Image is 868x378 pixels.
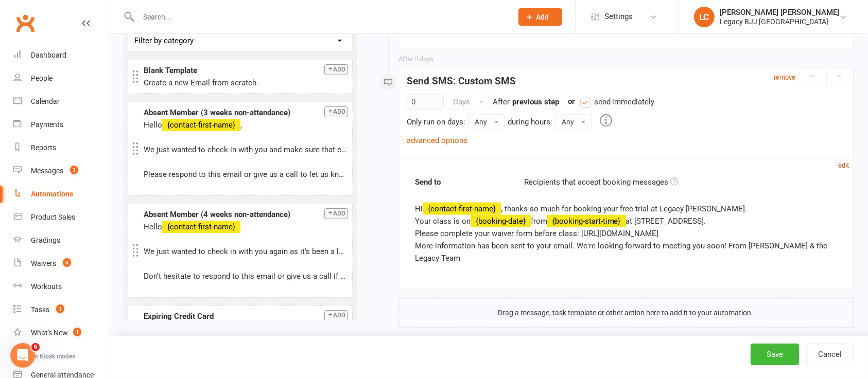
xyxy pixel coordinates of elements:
[12,10,38,36] a: Clubworx
[31,74,53,82] div: People
[31,167,63,175] div: Messages
[407,116,465,128] div: Only run on days:
[13,67,109,90] a: People
[56,304,64,313] span: 1
[324,64,348,75] button: Add
[324,106,348,117] button: Add
[144,245,348,258] p: We just wanted to check in with you again as it's been a long time since you have been in class. ...
[31,305,49,314] div: Tasks
[468,114,505,130] button: Any
[31,236,60,244] div: Gradings
[13,298,109,321] a: Tasks 1
[31,343,40,351] span: 6
[604,5,633,28] span: Settings
[13,90,109,113] a: Calendar
[144,64,348,77] div: Blank Template
[324,208,348,219] button: Add
[407,75,516,87] strong: Send SMS: Custom SMS
[13,136,109,159] a: Reports
[31,120,63,129] div: Payments
[720,8,839,17] div: [PERSON_NAME] [PERSON_NAME]
[13,113,109,136] a: Payments
[13,159,109,183] a: Messages 3
[13,183,109,206] a: Automations
[144,77,348,89] div: Create a new Email from scratch.
[13,206,109,229] a: Product Sales
[144,168,348,181] p: Please respond to this email or give us a call to let us know how you are doing and if there is a...
[838,161,849,169] small: edit
[13,252,109,275] a: Waivers 3
[493,97,510,106] span: After
[512,97,559,106] strong: previous step
[13,275,109,298] a: Workouts
[31,190,73,198] div: Automations
[324,310,348,321] button: Add
[135,10,505,24] input: Search...
[407,136,467,145] a: advanced options
[536,13,549,21] span: Add
[694,7,715,27] div: LC
[31,259,56,267] div: Waivers
[508,116,552,128] div: during hours:
[516,176,844,188] div: Recipients that accept booking messages
[10,343,35,368] iframe: Intercom live chat
[73,328,81,336] span: 1
[63,258,71,267] span: 3
[31,213,75,221] div: Product Sales
[31,97,60,105] div: Calendar
[31,329,68,337] div: What's New
[144,208,348,221] div: Absent Member (4 weeks non-attendance)
[144,119,348,131] p: Hello ,
[751,344,799,365] button: Save
[144,310,348,322] div: Expiring Credit Card
[31,51,66,59] div: Dashboard
[555,114,592,130] button: Any
[407,176,516,188] strong: Send to
[415,203,837,264] div: Hi , thanks so much for booking your free trial at Legacy [PERSON_NAME]. Your class is on from at...
[144,106,348,119] div: Absent Member (3 weeks non-attendance)
[594,96,655,106] span: send immediately
[562,95,655,108] div: or
[31,282,62,291] div: Workouts
[13,44,109,67] a: Dashboard
[144,143,348,156] p: We just wanted to check in with you and make sure that everything is okay! We haven't seen you in...
[13,229,109,252] a: Gradings
[144,221,348,233] p: Hello
[13,321,109,345] a: What's New1
[720,17,839,26] div: Legacy BJJ [GEOGRAPHIC_DATA]
[70,166,78,174] span: 3
[806,344,854,365] button: Cancel
[398,54,433,65] div: After 0 days
[144,270,348,282] p: Don't hesitate to respond to this email or give us a call if there is anything we can do to help.
[518,8,562,26] button: Add
[774,74,795,81] small: remove
[31,143,56,152] div: Reports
